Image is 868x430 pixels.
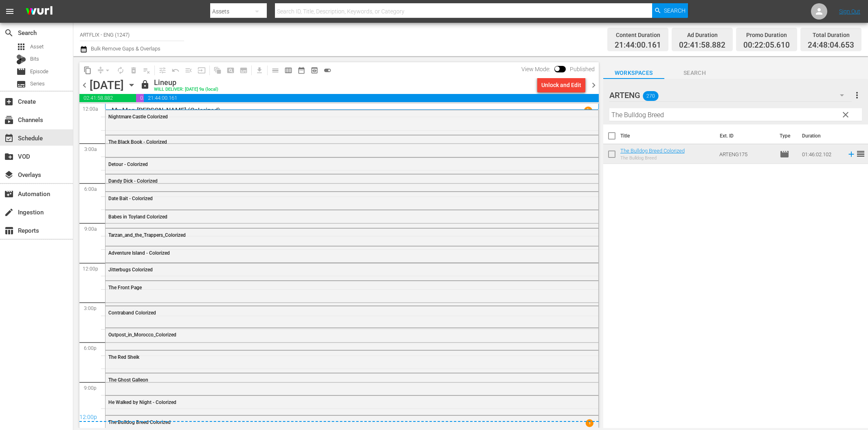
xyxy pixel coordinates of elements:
span: 21:44:00.161 [144,94,598,102]
div: Promo Duration [743,29,790,41]
th: Title [620,124,715,147]
span: Refresh All Search Blocks [208,62,224,78]
span: View Mode: [517,66,554,72]
span: The Bulldog Breed Colorized [108,419,171,425]
span: Asset [30,43,44,51]
div: 12:00p [79,414,599,422]
span: Fill episodes with ad slates [182,64,195,77]
span: Channels [4,115,14,125]
span: Bits [30,55,39,63]
a: The Bulldog Breed Colorized [620,148,685,154]
span: The Red Sheik [108,354,139,360]
span: date_range_outlined [297,66,305,74]
svg: Add to Schedule [847,150,856,159]
span: Episode [30,68,48,76]
div: Lineup [154,78,218,87]
span: The Ghost Galleon [108,377,148,383]
span: Nightmare Castle Colorized [108,114,168,120]
th: Type [775,124,797,147]
span: 1 [585,419,593,427]
span: Contraband Colorized [108,310,156,316]
span: View Backup [308,64,321,77]
span: Create Series Block [237,64,250,77]
span: chevron_left [79,80,90,90]
span: VOD [4,152,14,162]
span: Search [664,3,686,18]
div: Bits [16,55,26,64]
span: He Walked by Night - Colorized [108,399,176,405]
div: Total Duration [808,29,854,41]
div: WILL DELIVER: [DATE] 9a (local) [154,87,218,92]
span: Copy Lineup [81,64,94,77]
span: Published [566,66,599,72]
span: Customize Events [153,62,169,78]
span: preview_outlined [310,66,319,74]
span: more_vert [852,90,862,100]
td: ARTENG175 [716,144,776,164]
span: table_chart [4,226,14,236]
span: Detour - Colorized [108,162,148,167]
span: Toggle to switch from Published to Draft view. [554,66,560,72]
span: 21:44:00.161 [615,41,661,50]
span: content_copy [84,66,92,74]
span: menu [5,7,15,16]
span: toggle_on [323,66,332,74]
p: My Man [PERSON_NAME] (Colorized) [112,107,220,114]
span: 24:48:04.653 [808,41,854,50]
button: Search [652,3,688,18]
span: Episode [780,149,789,159]
span: Search [4,28,14,38]
div: Unlock and Edit [541,78,581,92]
span: reorder [856,149,866,159]
span: create [4,207,14,217]
td: 01:46:02.102 [799,144,844,164]
span: layers [4,170,14,180]
img: ans4CAIJ8jUAAAAAAAAAAAAAAAAAAAAAAAAgQb4GAAAAAAAAAAAAAAAAAAAAAAAAJMjXAAAAAAAAAAAAAAAAAAAAAAAAgAT5G... [20,2,59,21]
div: Content Duration [615,29,661,41]
span: Adventure Island - Colorized [108,250,170,256]
a: Sign Out [839,8,860,15]
span: Jitterbugs Colorized [108,267,153,273]
div: ARTENG [609,84,852,107]
span: Bulk Remove Gaps & Overlaps [90,46,160,52]
span: Series [30,80,45,88]
span: Asset [16,42,26,52]
div: [DATE] [90,79,124,92]
span: Create Search Block [224,64,237,77]
span: 02:41:58.882 [679,41,725,50]
span: lock [140,80,150,89]
button: Unlock and Edit [537,78,585,92]
span: 00:22:05.610 [743,41,790,50]
button: clear [839,108,852,121]
span: Episode [16,67,26,76]
span: 00:22:05.610 [136,94,144,102]
span: event_available [4,133,14,143]
p: 1 [587,107,589,113]
span: Download as CSV [250,62,266,78]
span: 02:41:58.882 [79,94,136,102]
span: Month Calendar View [295,64,308,77]
th: Duration [797,124,846,147]
span: Search [664,68,725,78]
span: clear [841,110,850,120]
span: Tarzan_and_the_Trappers_Colorized [108,232,186,238]
span: movie_filter [4,189,14,199]
button: more_vert [852,85,862,105]
div: Ad Duration [679,29,725,41]
span: calendar_view_week_outlined [284,66,292,74]
span: Day Calendar View [266,62,282,78]
span: chevron_right [589,80,599,90]
span: Workspaces [603,68,664,78]
span: add_box [4,97,14,107]
span: Date Bait - Colorized [108,196,153,201]
span: Series [16,79,26,89]
span: The Front Page [108,285,142,290]
span: The Black Book - Colorized [108,139,167,145]
th: Ext. ID [715,124,774,147]
span: Dandy Dick - Colorized [108,178,158,184]
span: Clear Lineup [140,64,153,77]
div: The Bulldog Breed [620,155,685,161]
span: Babes in Toyland Colorized [108,214,167,220]
span: Outpost_in_Morocco_Colorized [108,332,176,338]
